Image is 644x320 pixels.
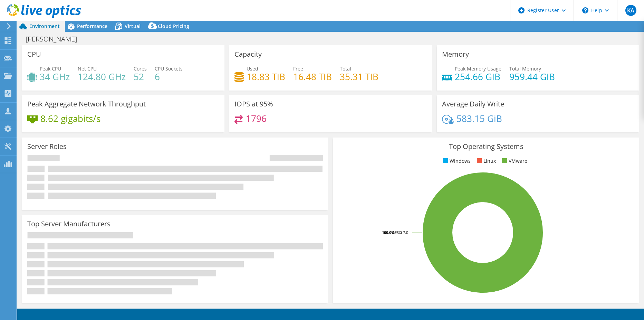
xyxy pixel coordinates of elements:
h4: 6 [155,73,183,81]
h4: 35.31 TiB [340,73,378,81]
h3: Peak Aggregate Network Throughput [27,100,146,108]
h3: Memory [442,50,469,58]
span: Cloud Pricing [158,23,189,29]
h4: 16.48 TiB [293,73,332,81]
h4: 1796 [246,115,267,122]
h3: IOPS at 95% [234,100,273,108]
h4: 8.62 gigabits/s [40,115,100,122]
span: Peak CPU [40,65,61,72]
h3: Server Roles [27,143,67,150]
h4: 34 GHz [40,73,70,81]
span: Cores [134,65,147,72]
span: Free [293,65,303,72]
h3: Top Server Manufacturers [27,220,110,228]
span: Used [247,65,258,72]
span: KA [625,5,636,16]
h4: 52 [134,73,147,81]
span: Net CPU [78,65,97,72]
span: Environment [29,23,60,29]
h3: Average Daily Write [442,100,504,108]
h4: 254.66 GiB [455,73,501,81]
span: Performance [77,23,107,29]
li: Windows [441,157,471,165]
h3: Capacity [234,50,262,58]
tspan: 100.0% [382,230,395,235]
h4: 18.83 TiB [247,73,285,81]
li: VMware [500,157,527,165]
h4: 583.15 GiB [456,115,502,122]
span: Total [340,65,351,72]
h3: Top Operating Systems [338,143,634,150]
h4: 959.44 GiB [509,73,555,81]
li: Linux [475,157,496,165]
h1: [PERSON_NAME] [22,35,88,43]
h3: CPU [27,50,41,58]
svg: \n [582,7,588,13]
span: CPU Sockets [155,65,183,72]
span: Virtual [125,23,141,29]
span: Peak Memory Usage [455,65,501,72]
tspan: ESXi 7.0 [395,230,408,235]
span: Total Memory [509,65,541,72]
h4: 124.80 GHz [78,73,126,81]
